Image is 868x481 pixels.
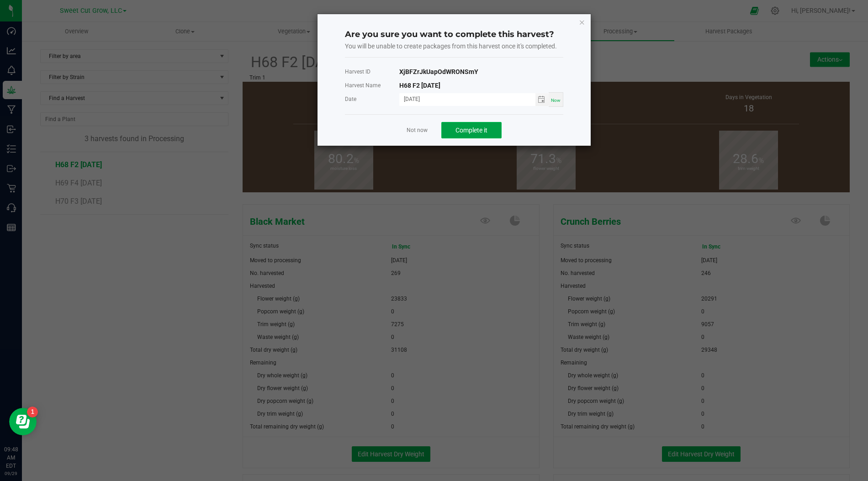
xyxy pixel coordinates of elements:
[27,407,38,418] iframe: Resource center unread badge
[345,92,400,107] span: Date
[535,93,549,106] span: Toggle calendar
[399,65,563,79] span: XjBFZrJkUapOdWRONSmY
[399,93,535,105] input: Date
[345,79,400,92] span: Harvest Name
[399,79,563,92] span: H68 F2 [DATE]
[441,122,502,138] button: Complete it
[551,98,561,103] span: Now
[9,408,37,435] iframe: Resource center
[345,65,400,79] span: Harvest ID
[455,127,487,134] span: Complete it
[407,127,428,134] a: Not now
[345,43,563,50] h6: You will be unable to create packages from this harvest once it's completed.
[345,29,563,41] h4: Are you sure you want to complete this harvest?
